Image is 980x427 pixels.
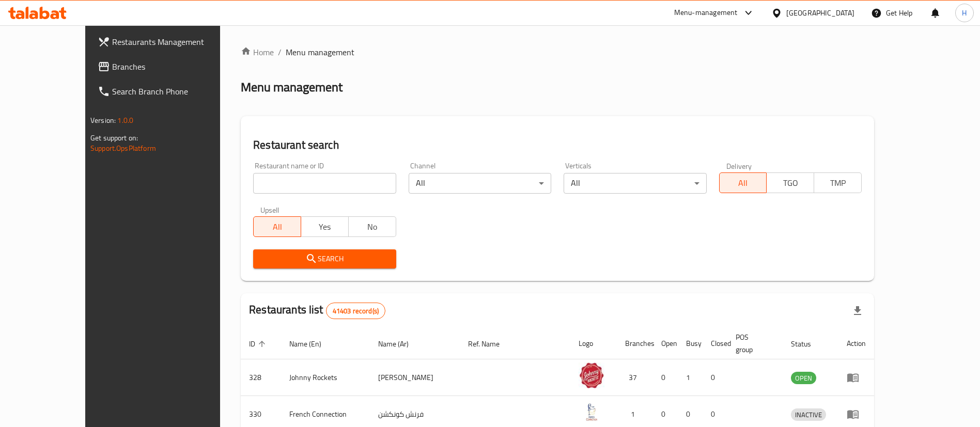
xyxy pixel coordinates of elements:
label: Upsell [260,206,279,213]
div: Menu [847,408,866,420]
h2: Restaurant search [253,137,862,153]
span: Version: [90,114,116,127]
span: TGO [771,176,810,191]
span: Name (Ar) [378,338,422,350]
span: Menu management [286,46,354,58]
span: Name (En) [289,338,335,350]
button: All [719,172,767,193]
button: All [253,216,301,237]
div: Menu-management [674,7,738,19]
h2: Menu management [241,79,343,96]
th: Branches [617,328,653,359]
label: Delivery [726,162,752,169]
img: French Connection [579,399,604,425]
td: 328 [241,359,281,396]
div: OPEN [791,372,816,384]
button: TGO [766,172,814,193]
span: POS group [736,331,770,356]
button: TMP [814,172,862,193]
a: Restaurants Management [89,29,249,54]
span: Status [791,338,825,350]
li: / [278,46,282,58]
span: Restaurants Management [112,36,241,48]
span: Branches [112,60,241,73]
td: 0 [653,359,678,396]
span: All [258,219,297,234]
td: 37 [617,359,653,396]
td: Johnny Rockets [281,359,370,396]
td: 0 [703,359,727,396]
span: All [724,176,763,191]
span: Search [261,252,387,265]
span: OPEN [791,372,816,384]
a: Support.OpsPlatform [90,141,156,155]
span: Yes [305,219,345,234]
th: Busy [678,328,703,359]
th: Closed [703,328,727,359]
span: INACTIVE [791,409,826,421]
span: Get support on: [90,131,138,145]
th: Logo [570,328,617,359]
div: All [409,173,551,194]
td: [PERSON_NAME] [370,359,460,396]
nav: breadcrumb [241,46,874,58]
span: 41403 record(s) [326,306,385,316]
a: Branches [89,54,249,79]
div: Export file [845,298,870,323]
input: Search for restaurant name or ID.. [253,173,396,194]
img: Johnny Rockets [579,362,604,388]
button: Search [253,249,396,268]
span: Search Branch Phone [112,85,241,98]
div: Total records count [326,303,385,319]
button: Yes [301,216,349,237]
div: INACTIVE [791,408,826,421]
div: Menu [847,371,866,384]
span: H [962,7,967,19]
span: TMP [818,176,858,191]
span: No [353,219,392,234]
a: Search Branch Phone [89,79,249,104]
th: Open [653,328,678,359]
span: ID [249,338,269,350]
div: All [564,173,706,194]
span: 1.0.0 [117,114,133,127]
div: [GEOGRAPHIC_DATA] [786,7,854,19]
button: No [348,216,396,237]
span: Ref. Name [468,338,513,350]
h2: Restaurants list [249,302,385,319]
a: Home [241,46,274,58]
th: Action [838,328,874,359]
td: 1 [678,359,703,396]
